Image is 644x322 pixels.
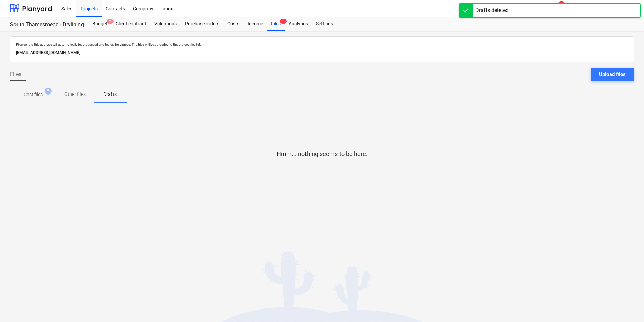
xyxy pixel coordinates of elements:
p: [EMAIL_ADDRESS][DOMAIN_NAME] [16,49,628,56]
a: Budget2 [88,17,111,31]
p: Drafts [102,91,118,98]
div: Drafts deleted [475,6,509,15]
div: Files [267,17,285,31]
p: Files sent to this address will automatically be processed and tested for viruses. The files will... [16,42,628,47]
a: Income [244,17,267,31]
span: 5 [280,19,287,24]
div: South Thamesmead - Drylining [10,21,80,28]
p: Hmm... nothing seems to be here. [277,150,368,158]
p: Other files [64,91,86,98]
span: 2 [107,19,114,24]
a: Client contract [111,17,150,31]
a: Files5 [267,17,285,31]
span: 5 [45,88,52,95]
a: Costs [223,17,244,31]
div: Budget [88,17,111,31]
a: Valuations [150,17,181,31]
p: Cost files [24,91,43,98]
div: Upload files [599,70,626,79]
span: Files [10,70,21,78]
a: Purchase orders [181,17,223,31]
a: Analytics [285,17,312,31]
a: Settings [312,17,337,31]
button: Upload files [591,68,634,81]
